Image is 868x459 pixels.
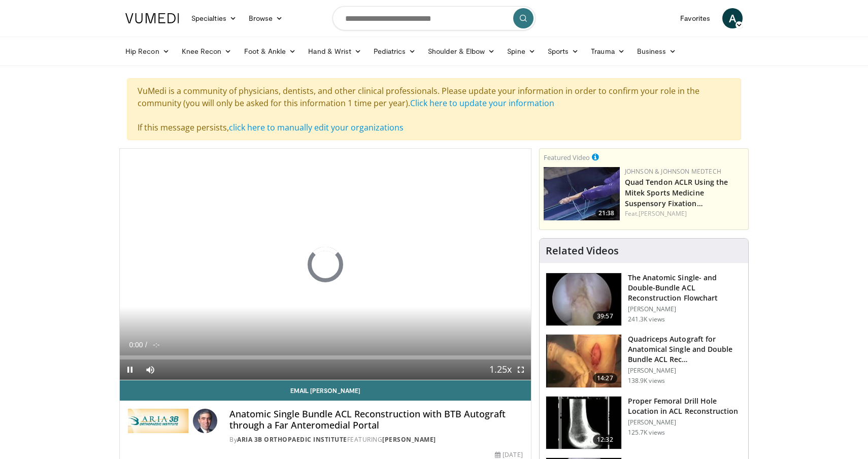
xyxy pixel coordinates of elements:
a: Sports [542,41,585,61]
span: -:- [153,341,159,349]
div: Feat. [625,209,744,218]
a: Specialties [185,8,243,28]
img: Title_01_100001165_3.jpg.150x105_q85_crop-smart_upscale.jpg [546,397,621,449]
small: Featured Video [544,153,590,162]
a: Quad Tendon ACLR Using the Mitek Sports Medicine Suspensory Fixation… [625,177,728,208]
a: click here to manually edit your organizations [229,122,404,133]
img: Fu_0_3.png.150x105_q85_crop-smart_upscale.jpg [546,273,621,326]
video-js: Video Player [120,149,531,380]
a: Spine [501,41,541,61]
span: / [145,341,147,349]
p: 241.3K views [628,315,665,323]
p: 125.7K views [628,429,665,437]
div: Progress Bar [120,355,531,359]
p: [PERSON_NAME] [628,418,742,427]
span: 12:32 [593,435,617,445]
p: 138.9K views [628,377,665,385]
h3: Proper Femoral Drill Hole Location in ACL Reconstruction [628,396,742,416]
a: 14:27 Quadriceps Autograft for Anatomical Single and Double Bundle ACL Rec… [PERSON_NAME] 138.9K ... [546,334,742,388]
button: Pause [120,359,140,380]
a: Hip Recon [119,41,176,61]
a: 12:32 Proper Femoral Drill Hole Location in ACL Reconstruction [PERSON_NAME] 125.7K views [546,396,742,450]
img: Avatar [193,409,217,433]
img: b78fd9da-dc16-4fd1-a89d-538d899827f1.150x105_q85_crop-smart_upscale.jpg [544,167,620,220]
a: Foot & Ankle [238,41,303,61]
img: VuMedi Logo [125,13,179,23]
a: Shoulder & Elbow [422,41,501,61]
a: Trauma [585,41,631,61]
a: Browse [243,8,289,28]
div: VuMedi is a community of physicians, dentists, and other clinical professionals. Please update yo... [127,78,741,140]
h4: Related Videos [546,245,619,257]
img: 281064_0003_1.png.150x105_q85_crop-smart_upscale.jpg [546,335,621,387]
a: 21:38 [544,167,620,220]
p: [PERSON_NAME] [628,305,742,313]
a: Business [631,41,683,61]
span: 21:38 [595,209,617,218]
a: A [722,8,743,28]
a: Favorites [674,8,716,28]
h4: Anatomic Single Bundle ACL Reconstruction with BTB Autograft through a Far Anteromedial Portal [229,409,523,431]
input: Search topics, interventions [332,6,536,30]
button: Fullscreen [511,359,531,380]
span: 14:27 [593,373,617,383]
a: Click here to update your information [410,97,554,109]
a: Knee Recon [176,41,238,61]
span: 39:57 [593,311,617,321]
h3: Quadriceps Autograft for Anatomical Single and Double Bundle ACL Rec… [628,334,742,365]
a: 39:57 The Anatomic Single- and Double-Bundle ACL Reconstruction Flowchart [PERSON_NAME] 241.3K views [546,273,742,326]
a: Johnson & Johnson MedTech [625,167,721,176]
p: [PERSON_NAME] [628,367,742,375]
img: Aria 3B Orthopaedic Institute [128,409,189,433]
a: Hand & Wrist [302,41,368,61]
a: Aria 3B Orthopaedic Institute [237,435,347,444]
a: Email [PERSON_NAME] [120,380,531,401]
a: [PERSON_NAME] [639,209,687,218]
span: 0:00 [129,341,143,349]
h3: The Anatomic Single- and Double-Bundle ACL Reconstruction Flowchart [628,273,742,303]
a: [PERSON_NAME] [382,435,436,444]
button: Playback Rate [490,359,511,380]
a: Pediatrics [368,41,422,61]
button: Mute [140,359,160,380]
div: By FEATURING [229,435,523,444]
